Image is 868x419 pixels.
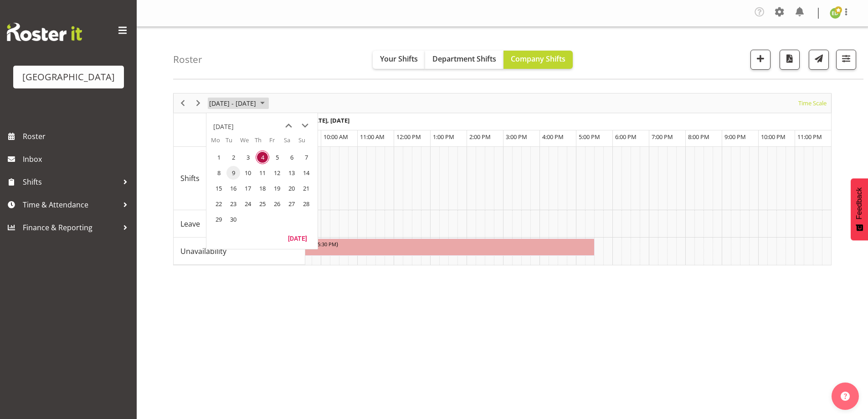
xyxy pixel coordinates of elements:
[7,23,82,41] img: Rosterit website logo
[270,166,284,180] span: Friday, September 12, 2025
[298,136,313,150] th: Su
[469,133,491,141] span: 2:00 PM
[23,175,118,189] span: Shifts
[190,93,206,113] div: Next
[256,197,269,211] span: Thursday, September 25, 2025
[226,166,240,180] span: Tuesday, September 9, 2025
[542,133,564,141] span: 4:00 PM
[226,212,240,226] span: Tuesday, September 30, 2025
[180,173,200,184] span: Shifts
[432,54,496,64] span: Department Shifts
[285,197,298,211] span: Saturday, September 27, 2025
[750,50,770,70] button: Add a new shift
[851,178,868,240] button: Feedback - Show survey
[380,54,418,64] span: Your Shifts
[175,93,190,113] div: Previous
[830,8,841,19] img: emma-dowman11789.jpg
[270,181,284,195] span: Friday, September 19, 2025
[652,133,673,141] span: 7:00 PM
[23,221,118,234] span: Finance & Reporting
[177,98,189,109] button: Previous
[433,133,454,141] span: 1:00 PM
[212,212,226,226] span: Monday, September 29, 2025
[174,210,305,238] td: Leave resource
[174,147,305,210] td: Shifts resource
[213,118,234,136] div: title
[23,129,132,143] span: Roster
[299,181,313,195] span: Sunday, September 21, 2025
[503,51,573,69] button: Company Shifts
[226,197,240,211] span: Tuesday, September 23, 2025
[241,181,255,195] span: Wednesday, September 17, 2025
[208,98,269,109] button: September 01 - 07, 2025
[797,98,828,109] button: Time Scale
[299,166,313,180] span: Sunday, September 14, 2025
[780,50,800,70] button: Download a PDF of the roster according to the set date range.
[240,136,255,150] th: We
[506,133,527,141] span: 3:00 PM
[180,218,200,229] span: Leave
[308,116,349,124] span: [DATE], [DATE]
[282,232,313,244] button: Today
[226,136,240,150] th: Tu
[797,98,827,109] span: Time Scale
[178,239,592,248] div: Repeats every [DATE] - [PERSON_NAME] ( )
[174,238,305,265] td: Unavailability resource
[212,181,226,195] span: Monday, September 15, 2025
[360,133,385,141] span: 11:00 AM
[299,150,313,164] span: Sunday, September 7, 2025
[23,152,132,166] span: Inbox
[256,166,269,180] span: Thursday, September 11, 2025
[256,150,269,164] span: Thursday, September 4, 2025
[241,166,255,180] span: Wednesday, September 10, 2025
[270,197,284,211] span: Friday, September 26, 2025
[797,133,822,141] span: 11:00 PM
[809,50,829,70] button: Send a list of all shifts for the selected filtered period to all rostered employees.
[324,133,348,141] span: 10:00 AM
[212,166,226,180] span: Monday, September 8, 2025
[23,198,118,212] span: Time & Attendance
[211,136,226,150] th: Mo
[396,133,421,141] span: 12:00 PM
[208,98,257,109] span: [DATE] - [DATE]
[688,133,709,141] span: 8:00 PM
[212,150,226,164] span: Monday, September 1, 2025
[299,197,313,211] span: Sunday, September 28, 2025
[226,181,240,195] span: Tuesday, September 16, 2025
[841,392,850,401] img: help-xxl-2.png
[373,51,425,69] button: Your Shifts
[192,98,205,109] button: Next
[724,133,746,141] span: 9:00 PM
[269,136,284,150] th: Fr
[212,197,226,211] span: Monday, September 22, 2025
[297,118,313,134] button: next month
[255,150,269,165] td: Thursday, September 4, 2025
[615,133,637,141] span: 6:00 PM
[285,166,298,180] span: Saturday, September 13, 2025
[255,136,269,150] th: Th
[836,50,856,70] button: Filter Shifts
[285,150,298,164] span: Saturday, September 6, 2025
[284,136,298,150] th: Sa
[425,51,503,69] button: Department Shifts
[285,181,298,195] span: Saturday, September 20, 2025
[226,150,240,164] span: Tuesday, September 2, 2025
[270,150,284,164] span: Friday, September 5, 2025
[256,181,269,195] span: Thursday, September 18, 2025
[855,187,863,219] span: Feedback
[761,133,786,141] span: 10:00 PM
[180,246,226,257] span: Unavailability
[173,54,202,65] h4: Roster
[511,54,565,64] span: Company Shifts
[175,238,595,256] div: Unavailability"s event - Repeats every sunday - Richard Freeman Begin From Sunday, September 7, 2...
[173,93,832,265] div: Timeline Week of September 4, 2025
[280,118,297,134] button: previous month
[579,133,600,141] span: 5:00 PM
[241,197,255,211] span: Wednesday, September 24, 2025
[22,70,115,84] div: [GEOGRAPHIC_DATA]
[241,150,255,164] span: Wednesday, September 3, 2025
